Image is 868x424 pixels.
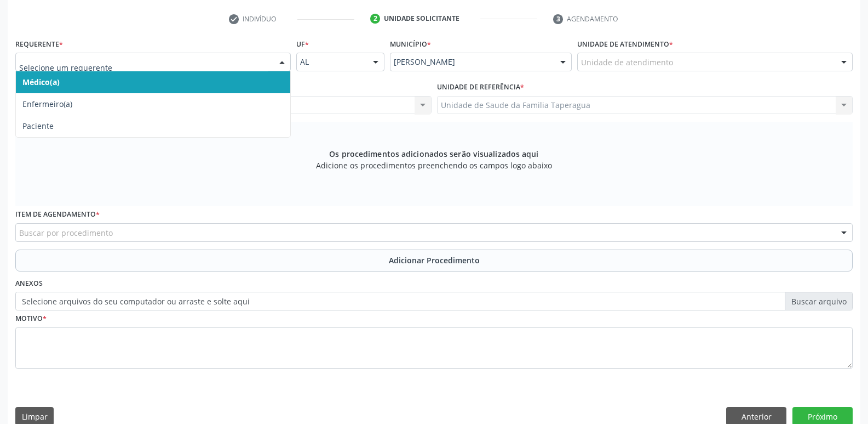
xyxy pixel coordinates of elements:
label: Requerente [15,36,63,53]
span: Adicione os procedimentos preenchendo os campos logo abaixo [316,160,552,171]
span: [PERSON_NAME] [394,56,549,67]
span: Unidade de atendimento [581,56,673,68]
div: 2 [370,14,380,24]
span: Adicionar Procedimento [389,255,480,266]
label: Unidade de referência [437,79,524,96]
label: UF [296,36,309,53]
label: Unidade de atendimento [577,36,673,53]
label: Município [390,36,431,53]
button: Adicionar Procedimento [15,250,853,272]
span: Os procedimentos adicionados serão visualizados aqui [329,148,538,160]
span: AL [300,56,362,67]
label: Item de agendamento [15,206,100,223]
div: Unidade solicitante [384,14,459,24]
span: Buscar por procedimento [19,227,113,239]
input: Selecione um requerente [19,56,268,78]
span: Médico(a) [22,77,60,87]
label: Motivo [15,310,47,327]
span: Enfermeiro(a) [22,99,72,109]
span: Paciente [22,121,54,131]
label: Anexos [15,275,43,292]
